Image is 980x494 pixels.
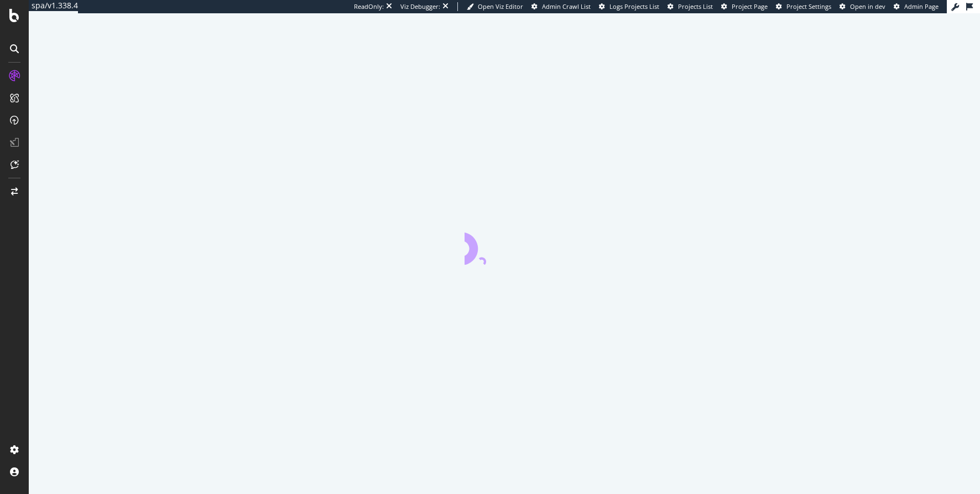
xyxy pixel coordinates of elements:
[668,2,713,11] a: Projects List
[678,2,713,11] span: Projects List
[354,2,384,11] div: ReadOnly:
[721,2,768,11] a: Project Page
[840,2,885,11] a: Open in dev
[400,2,440,11] div: Viz Debugger:
[542,2,591,11] span: Admin Crawl List
[776,2,831,11] a: Project Settings
[786,2,831,11] span: Project Settings
[850,2,885,11] span: Open in dev
[467,2,523,11] a: Open Viz Editor
[609,2,659,11] span: Logs Projects List
[599,2,659,11] a: Logs Projects List
[478,2,523,11] span: Open Viz Editor
[894,2,939,11] a: Admin Page
[465,225,544,265] div: animation
[904,2,939,11] span: Admin Page
[531,2,591,11] a: Admin Crawl List
[732,2,768,11] span: Project Page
